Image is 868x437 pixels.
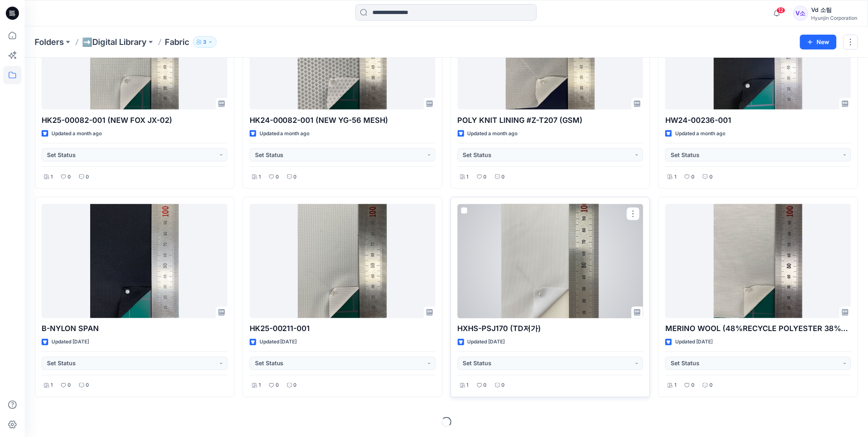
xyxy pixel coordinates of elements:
[193,36,217,48] button: 3
[484,173,487,181] p: 0
[484,381,487,390] p: 0
[250,204,435,318] a: HK25-00211-001
[812,15,858,21] div: Hyunjin Corporation
[468,338,505,347] p: Updated [DATE]
[86,381,89,390] p: 0
[691,381,695,390] p: 0
[294,381,297,390] p: 0
[259,381,261,390] p: 1
[665,115,851,126] p: HW24-00236-001
[250,323,435,335] p: HK25-00211-001
[665,204,851,318] a: MERINO WOOL (48%RECYCLE POLYESTER 38%POLYESTER 10%MERINO WOOL 4%SPANDEX) #JS1713AA-DOUBLE DYED(GSM)
[458,323,643,335] p: HXHS-PSJ170 (TD저가)
[260,338,297,347] p: Updated [DATE]
[51,338,89,347] p: Updated [DATE]
[294,173,297,181] p: 0
[800,35,837,49] button: New
[276,381,279,390] p: 0
[467,381,469,390] p: 1
[203,38,206,47] p: 3
[42,323,227,335] p: B-NYLON SPAN
[86,173,89,181] p: 0
[165,36,190,48] p: Fabric
[675,129,725,138] p: Updated a month ago
[250,115,435,126] p: HK24-00082-001 (NEW YG-56 MESH)
[467,173,469,181] p: 1
[51,381,53,390] p: 1
[42,115,227,126] p: HK25-00082-001 (NEW FOX JX-02)
[665,323,851,335] p: MERINO WOOL (48%RECYCLE POLYESTER 38%POLYESTER 10%MERINO WOOL 4%SPANDEX) #JS1713AA-DOUBLE DYED(GSM)
[82,36,147,48] a: ➡️Digital Library
[458,115,643,126] p: POLY KNIT LINING #Z-T207 (GSM)
[42,204,227,318] a: B-NYLON SPAN
[674,381,676,390] p: 1
[812,5,858,15] div: Vd 소팀
[35,36,64,48] a: Folders
[709,381,713,390] p: 0
[793,6,808,21] div: V소
[259,173,261,181] p: 1
[674,173,676,181] p: 1
[468,129,518,138] p: Updated a month ago
[675,338,713,347] p: Updated [DATE]
[51,129,102,138] p: Updated a month ago
[777,7,786,14] span: 12
[709,173,713,181] p: 0
[68,173,71,181] p: 0
[502,173,505,181] p: 0
[691,173,695,181] p: 0
[458,204,643,318] a: HXHS-PSJ170 (TD저가)
[502,381,505,390] p: 0
[68,381,71,390] p: 0
[276,173,279,181] p: 0
[51,173,53,181] p: 1
[260,129,310,138] p: Updated a month ago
